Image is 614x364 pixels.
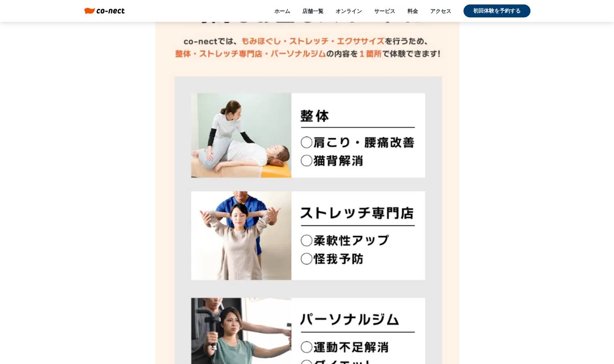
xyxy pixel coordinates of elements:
[374,7,395,15] a: サービス
[463,4,530,17] a: 初回体験を予約する
[430,7,451,15] a: アクセス
[336,7,362,15] a: オンライン
[407,7,418,15] a: 料金
[302,7,323,15] a: 店舗一覧
[274,7,290,15] a: ホーム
